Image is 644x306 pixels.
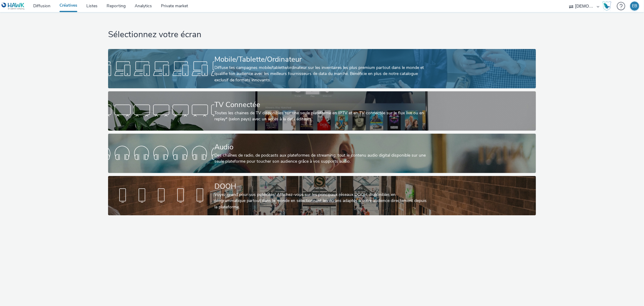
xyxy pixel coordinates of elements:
a: Mobile/Tablette/OrdinateurDiffuse tes campagnes mobile/tablette/ordinateur sur les inventaires le... [108,49,536,88]
div: Audio [214,142,427,152]
a: TV ConnectéeToutes les chaines de TV disponibles sur une seule plateforme en IPTV et en TV connec... [108,91,536,131]
div: TV Connectée [214,99,427,110]
div: Des chaînes de radio, de podcasts aux plateformes de streaming: tout le contenu audio digital dis... [214,152,427,165]
div: EB [632,2,637,11]
div: Mobile/Tablette/Ordinateur [214,54,427,65]
img: Hawk Academy [602,1,611,11]
div: Voyez grand pour vos publicités! Affichez-vous sur les principaux réseaux DOOH disponibles en pro... [214,192,427,210]
div: Diffuse tes campagnes mobile/tablette/ordinateur sur les inventaires les plus premium partout dan... [214,65,427,83]
a: AudioDes chaînes de radio, de podcasts aux plateformes de streaming: tout le contenu audio digita... [108,134,536,173]
div: Toutes les chaines de TV disponibles sur une seule plateforme en IPTV et en TV connectée sur le f... [214,110,427,122]
a: Hawk Academy [602,1,614,11]
h1: Sélectionnez votre écran [108,29,536,41]
a: DOOHVoyez grand pour vos publicités! Affichez-vous sur les principaux réseaux DOOH disponibles en... [108,176,536,215]
img: undefined Logo [2,2,25,10]
div: DOOH [214,181,427,192]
